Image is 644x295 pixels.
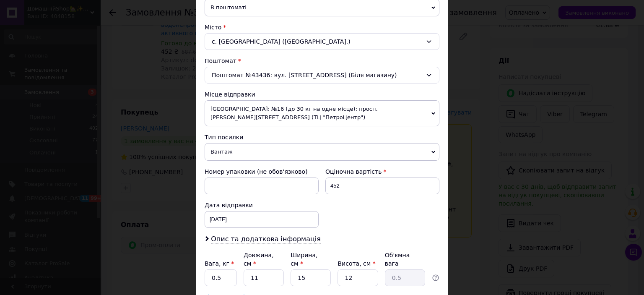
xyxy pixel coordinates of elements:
[211,235,321,243] span: Опис та додаткова інформація
[325,167,439,176] div: Оціночна вартість
[205,167,319,176] div: Номер упаковки (не обов'язково)
[205,57,439,65] div: Поштомат
[205,33,439,50] div: с. [GEOGRAPHIC_DATA] ([GEOGRAPHIC_DATA].)
[291,252,317,267] label: Ширина, см
[338,260,375,267] label: Висота, см
[385,251,425,268] div: Об'ємна вага
[205,100,439,126] span: [GEOGRAPHIC_DATA]: №16 (до 30 кг на одне місце): просп. [PERSON_NAME][STREET_ADDRESS] (ТЦ "ПетроЦ...
[205,260,234,267] label: Вага, кг
[205,91,255,98] span: Місце відправки
[205,67,439,84] div: Поштомат №43436: вул. [STREET_ADDRESS] (Біля магазину)
[205,23,439,31] div: Місто
[205,143,439,161] span: Вантаж
[205,134,243,141] span: Тип посилки
[244,252,274,267] label: Довжина, см
[205,201,319,209] div: Дата відправки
